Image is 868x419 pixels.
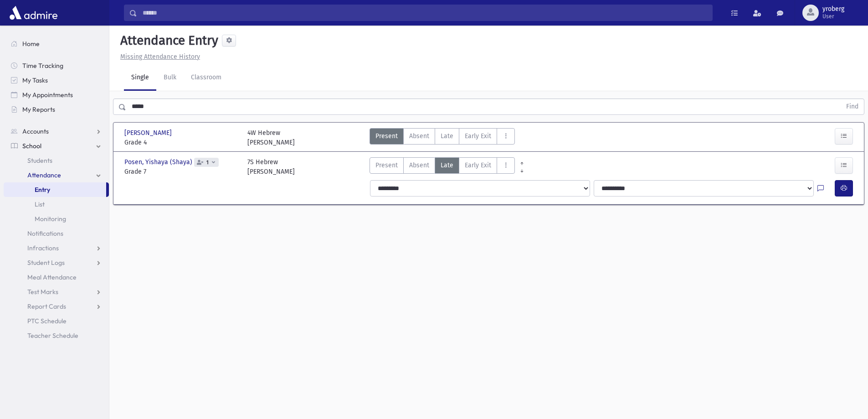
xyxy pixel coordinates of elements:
span: Time Tracking [22,62,63,70]
a: Bulk [156,65,184,91]
span: 1 [205,160,211,166]
span: Meal Attendance [27,273,77,281]
span: Entry [35,186,50,194]
span: User [822,13,844,20]
a: Notifications [4,226,109,241]
span: Posen, Yishaya (Shaya) [124,157,194,167]
div: 4W Hebrew [PERSON_NAME] [247,128,295,147]
span: My Appointments [22,91,73,99]
span: Absent [409,160,429,170]
span: Test Marks [27,288,58,296]
div: 7S Hebrew [PERSON_NAME] [247,157,295,176]
span: PTC Schedule [27,317,67,325]
a: School [4,139,109,153]
span: Absent [409,131,429,141]
a: Students [4,153,109,168]
span: Late [441,160,453,170]
span: Present [375,160,398,170]
span: Notifications [27,229,63,238]
a: My Appointments [4,88,109,102]
a: Attendance [4,168,109,182]
a: Time Tracking [4,58,109,73]
a: My Reports [4,102,109,117]
span: yroberg [822,5,844,13]
span: My Tasks [22,76,48,84]
span: School [22,142,41,150]
a: Single [124,65,156,91]
span: Early Exit [465,131,491,141]
span: Attendance [27,171,61,179]
span: Early Exit [465,160,491,170]
span: [PERSON_NAME] [124,128,174,138]
span: Infractions [27,244,59,252]
span: Present [375,131,398,141]
span: Grade 7 [124,167,238,176]
a: Teacher Schedule [4,328,109,343]
span: Grade 4 [124,138,238,147]
a: Entry [4,182,106,197]
a: Monitoring [4,212,109,226]
span: Accounts [22,127,49,135]
u: Missing Attendance History [120,53,200,61]
a: Home [4,36,109,51]
span: Home [22,40,40,48]
span: Student Logs [27,259,65,267]
a: Classroom [184,65,229,91]
a: My Tasks [4,73,109,88]
button: Find [841,99,864,114]
img: AdmirePro [7,4,60,22]
div: AttTypes [370,157,515,176]
a: Missing Attendance History [117,53,200,61]
span: My Reports [22,105,55,114]
span: Late [441,131,453,141]
input: Search [137,5,712,21]
span: Teacher Schedule [27,331,78,340]
div: AttTypes [370,128,515,147]
span: Students [27,156,52,165]
span: List [35,200,45,208]
span: Report Cards [27,302,66,310]
span: Monitoring [35,215,66,223]
a: Report Cards [4,299,109,314]
a: List [4,197,109,212]
a: Student Logs [4,255,109,270]
a: Infractions [4,241,109,255]
h5: Attendance Entry [117,33,218,48]
a: Meal Attendance [4,270,109,285]
a: PTC Schedule [4,314,109,328]
a: Test Marks [4,285,109,299]
a: Accounts [4,124,109,139]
